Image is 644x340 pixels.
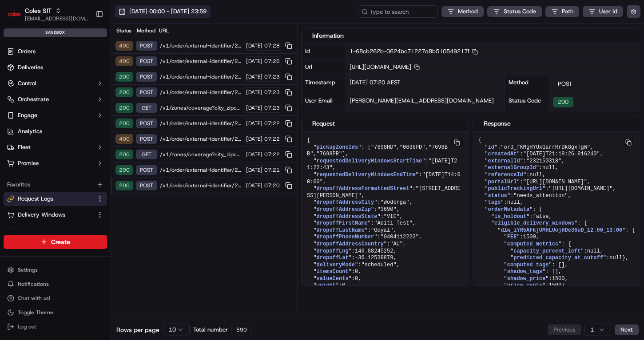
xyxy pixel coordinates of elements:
div: 200 [115,150,133,159]
span: /v1/order/external-identifier/232117031/delivery-window [160,120,241,127]
button: Fleet [4,140,107,154]
span: 07:26 [264,58,280,65]
div: 200 [115,72,133,82]
div: Timestamp [302,75,346,93]
span: "[DATE]T21:22:43" [307,158,457,171]
button: Orchestrate [4,92,107,107]
div: 400 [115,56,133,66]
span: portalUrl [488,179,517,185]
span: dropoffAddressZip [317,206,371,213]
div: POST [136,87,157,97]
span: Deliveries [18,63,43,71]
div: Response [484,119,629,128]
img: 1736555255976-a54dd68f-1ca7-489b-9aae-adbdc363a1c4 [9,85,25,101]
span: 1500 [549,282,561,289]
span: [DATE] [246,42,262,49]
span: Analytics [18,127,42,135]
span: [DATE] [246,58,262,65]
button: Request Logs [4,192,107,206]
span: null [542,165,555,171]
span: "[URL][DOMAIN_NAME]" [549,186,612,192]
a: 📗Knowledge Base [5,125,72,141]
span: /v1/order/external-identifier/232150318/delivery-window [160,182,241,189]
span: 0 [355,276,358,282]
div: 400 [115,134,133,144]
span: Notifications [18,281,49,288]
span: dropoffAddressCity [317,199,374,206]
a: 💻API Documentation [72,125,146,141]
span: Control [18,79,36,87]
span: [DATE] [246,135,262,142]
span: 07:22 [264,151,280,158]
span: null [609,255,622,261]
span: Fleet [18,143,31,151]
span: [DATE] [246,73,262,80]
span: /v1/order/external-identifier/232117028/delivery-window [160,89,241,96]
span: "232150318" [526,158,561,164]
span: Status Code [504,8,536,16]
span: shadow_price [507,276,545,282]
div: sandbox [4,28,107,37]
span: weight [317,282,336,289]
span: 07:22 [264,120,280,127]
div: 200 [115,181,133,190]
button: Status Code [487,6,542,17]
span: /v1/order/external-identifier/232128428/delivery-window [160,58,241,65]
span: [DATE] 00:00 - [DATE] 23:59 [129,8,207,16]
span: 146.88245252 [355,248,393,254]
span: "7698BB" [307,144,448,158]
button: [DATE] 00:00 - [DATE] 23:59 [115,5,211,18]
span: dropoffLastName [317,227,365,233]
div: 200 [115,119,133,128]
div: Request [312,119,458,128]
span: 0 [342,282,345,289]
span: 07:21 [264,166,280,174]
span: 1500 [523,234,536,240]
span: deliveryMode [317,262,355,268]
button: Control [4,76,107,91]
span: API Documentation [84,129,143,138]
a: Zones [7,227,93,235]
button: Coles SITColes SIT[EMAIL_ADDRESS][DOMAIN_NAME] [4,4,92,25]
button: Path [545,6,579,17]
span: dropoffPhoneNumber [317,234,374,240]
div: POST [136,119,157,128]
span: /v1/order/external-identifier/232127494/delivery-window [160,73,241,80]
input: Got a question? Start typing here... [23,57,160,67]
input: Type to search [358,5,438,18]
span: Engage [18,111,37,119]
span: [DATE] [246,120,262,127]
span: id [488,144,494,150]
button: Chat with us! [4,292,107,304]
span: externalId [488,158,520,164]
span: "[STREET_ADDRESS][PERSON_NAME]" [307,186,461,199]
div: Information [312,31,629,40]
span: Rows per page [116,325,159,334]
span: pickupZoneIds [317,144,358,150]
div: URL [159,27,294,34]
span: "0404112223" [381,234,419,240]
span: Chat with us! [18,295,50,302]
a: Analytics [4,124,107,138]
span: /v1/zones/coverage?city_zipcode=Endeavour%20Hills_3802 [160,104,241,111]
span: 07:23 [264,73,280,80]
span: 0 [355,269,358,275]
button: Zones [4,224,107,238]
button: Coles SIT [25,6,52,15]
span: computed_tags [507,262,549,268]
div: [DATE] 07:20 AEST [346,75,505,93]
div: POST [553,79,577,89]
span: "Wodonga" [381,199,409,206]
pre: { " ": [ , , , ], " ": , " ": , " ": , " ": , " ": , " ": , " ": , " ": , " ": , " ": , " ": , " ... [302,132,469,308]
button: [EMAIL_ADDRESS][DOMAIN_NAME] [25,15,88,22]
span: /v1/zones/coverage?city_zipcode=[GEOGRAPHIC_DATA] [160,151,241,158]
span: dropoffAddressFormattedStreet [317,186,409,192]
div: 200 [115,103,133,113]
span: Zones [18,227,33,235]
span: requestedDeliveryWindowsStartTime [317,158,422,164]
div: Url [302,59,346,75]
div: POST [136,165,157,175]
span: price_cents [507,282,542,289]
span: tags [488,199,501,206]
